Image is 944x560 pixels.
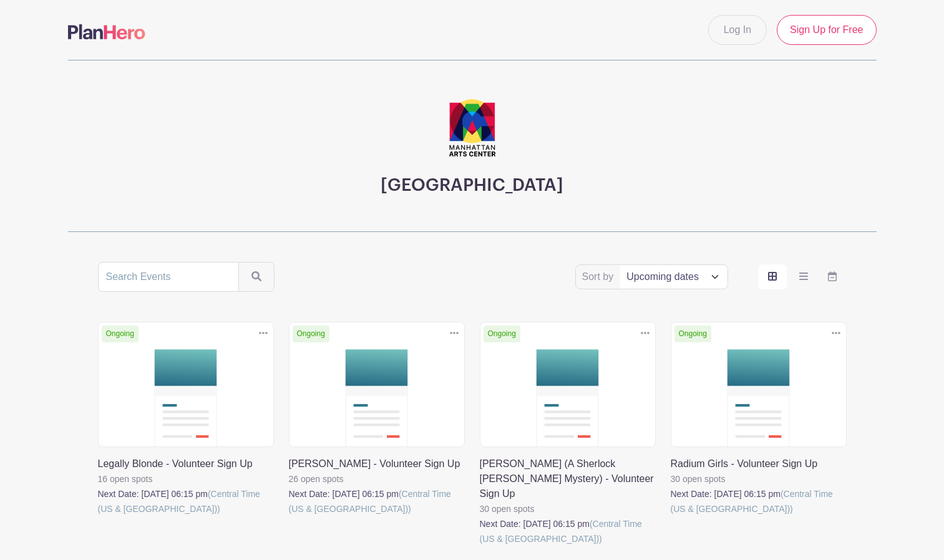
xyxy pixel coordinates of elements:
a: Log In [708,15,767,45]
h3: [GEOGRAPHIC_DATA] [381,175,563,196]
input: Search Events [98,262,239,292]
label: Sort by [582,269,618,284]
img: MAC_vertical%20logo_Final_RGB.png [435,90,510,165]
img: logo-507f7623f17ff9eddc593b1ce0a138ce2505c220e1c5a4e2b4648c50719b7d32.svg [68,24,145,39]
a: Sign Up for Free [777,15,876,45]
div: order and view [758,264,847,289]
